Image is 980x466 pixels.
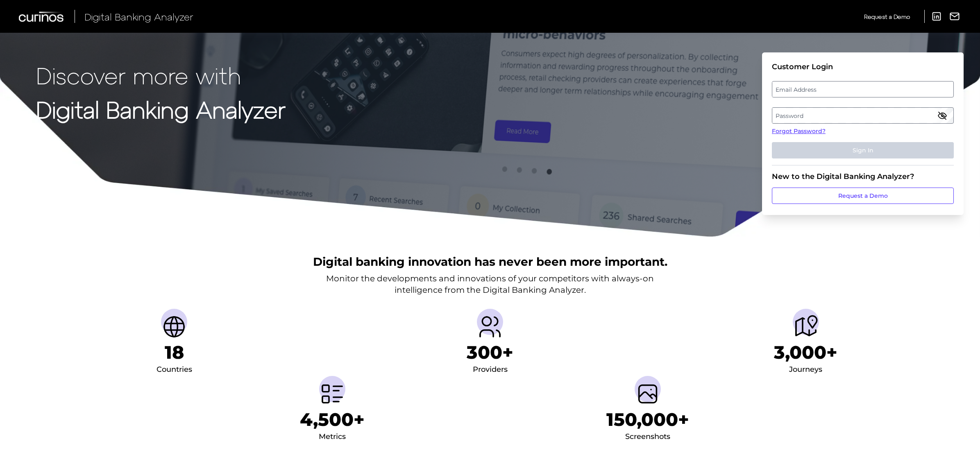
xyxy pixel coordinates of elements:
[772,127,954,136] a: Forgot Password?
[606,409,689,430] h1: 150,000+
[161,314,187,340] img: Countries
[864,13,910,20] span: Request a Demo
[319,381,345,407] img: Metrics
[774,342,837,363] h1: 3,000+
[313,254,667,269] h2: Digital banking innovation has never been more important.
[36,62,286,88] p: Discover more with
[319,430,346,443] div: Metrics
[326,273,654,296] p: Monitor the developments and innovations of your competitors with always-on intelligence from the...
[19,11,65,22] img: Curinos
[467,342,513,363] h1: 300+
[772,142,954,158] button: Sign In
[165,342,184,363] h1: 18
[793,314,819,340] img: Journeys
[772,82,953,97] label: Email Address
[300,409,365,430] h1: 4,500+
[789,363,822,376] div: Journeys
[84,11,193,23] span: Digital Banking Analyzer
[36,95,286,123] strong: Digital Banking Analyzer
[772,62,954,71] div: Customer Login
[864,10,910,23] a: Request a Demo
[772,188,954,204] a: Request a Demo
[625,430,670,443] div: Screenshots
[772,108,953,123] label: Password
[635,381,661,407] img: Screenshots
[477,314,503,340] img: Providers
[772,172,954,181] div: New to the Digital Banking Analyzer?
[473,363,508,376] div: Providers
[157,363,192,376] div: Countries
